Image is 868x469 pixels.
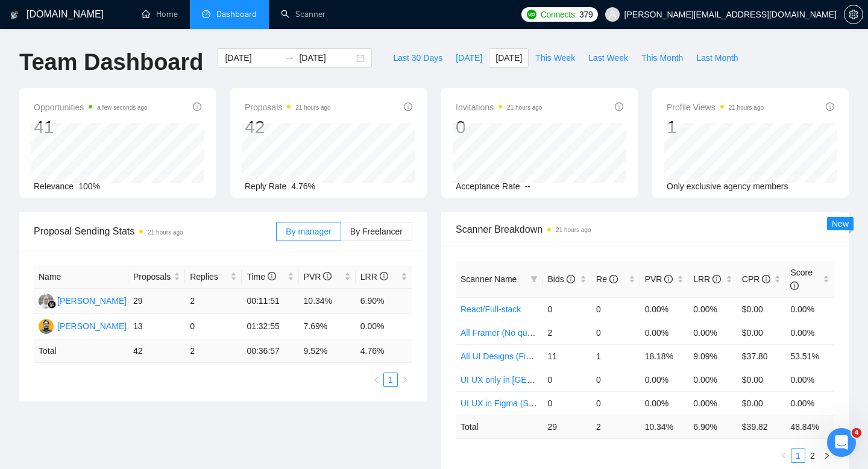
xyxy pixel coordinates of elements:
a: searchScanner [281,9,325,19]
span: Invitations [456,100,542,115]
h1: Team Dashboard [19,48,203,77]
span: info-circle [762,275,770,283]
span: Last Month [696,51,738,65]
button: left [776,449,791,463]
td: 2 [542,321,591,344]
span: 379 [579,8,593,21]
td: 0.00% [640,321,689,344]
span: 4.76% [291,181,315,191]
time: a few seconds ago [97,104,147,111]
td: 0.00% [785,297,834,321]
span: to [285,53,294,63]
span: right [401,376,409,383]
td: 0 [591,297,640,321]
div: 0 [456,116,542,139]
span: left [780,452,787,459]
span: user [608,10,617,19]
li: Next Page [398,373,412,387]
a: AA[PERSON_NAME] [39,295,127,305]
span: Connects: [541,8,577,21]
span: Proposal Sending Stats [34,224,276,239]
span: Only exclusive agency members [667,181,788,191]
td: 18.18% [640,344,689,368]
td: $0.00 [737,391,786,415]
td: 0 [542,368,591,391]
div: 42 [245,116,331,139]
td: 0.00% [640,391,689,415]
span: info-circle [567,275,575,283]
td: 48.84 % [785,415,834,438]
span: info-circle [193,102,201,111]
td: 2 [591,415,640,438]
span: info-circle [323,272,332,280]
td: $0.00 [737,321,786,344]
button: Last 30 Days [386,48,449,68]
td: 0.00% [356,314,412,339]
span: LRR [360,272,388,282]
span: info-circle [268,272,276,280]
td: 00:36:57 [242,339,298,363]
button: This Week [529,48,582,68]
div: 1 [667,116,764,139]
td: 0.00% [785,368,834,391]
td: 0.00% [640,368,689,391]
span: Profile Views [667,100,764,115]
a: 2 [806,449,819,462]
a: AM[PERSON_NAME] [39,321,127,330]
span: LRR [693,274,721,284]
td: $37.80 [737,344,786,368]
span: info-circle [380,272,388,280]
td: 53.51% [785,344,834,368]
th: Proposals [128,265,185,289]
img: upwork-logo.png [527,10,536,19]
td: 0.00% [688,321,737,344]
td: $0.00 [737,297,786,321]
td: 6.90 % [688,415,737,438]
time: 21 hours ago [507,104,542,111]
td: 0.00% [688,297,737,321]
span: CPR [742,274,770,284]
img: gigradar-bm.png [48,300,56,309]
span: [DATE] [495,51,522,65]
span: PVR [304,272,332,282]
td: 4.76 % [356,339,412,363]
li: Previous Page [369,373,383,387]
button: setting [844,5,863,24]
li: Next Page [820,449,834,463]
li: 1 [791,449,805,463]
th: Replies [185,265,242,289]
td: 0 [591,368,640,391]
button: [DATE] [489,48,529,68]
span: left [373,376,380,383]
td: 10.34% [299,289,356,314]
td: 0 [185,314,242,339]
span: Acceptance Rate [456,181,520,191]
span: PVR [645,274,673,284]
span: info-circle [664,275,673,283]
button: left [369,373,383,387]
td: 7.69% [299,314,356,339]
time: 21 hours ago [729,104,764,111]
td: 0.00% [785,321,834,344]
td: $ 39.82 [737,415,786,438]
button: Last Month [690,48,744,68]
td: Total [34,339,128,363]
button: Last Week [582,48,635,68]
span: Dashboard [216,9,257,19]
span: info-circle [404,102,412,111]
td: $0.00 [737,368,786,391]
td: 0.00% [785,391,834,415]
span: -- [525,181,530,191]
td: 0 [591,321,640,344]
span: Opportunities [34,100,148,115]
span: Scanner Breakdown [456,222,834,237]
span: New [832,219,849,228]
a: All Framer (No questions) [461,328,557,338]
td: 2 [185,339,242,363]
img: AA [39,294,54,309]
a: All UI Designs (Fixed) [461,351,542,361]
span: 4 [852,428,861,438]
span: Scanner Name [461,274,517,284]
span: By Freelancer [350,227,403,236]
td: Total [456,415,542,438]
